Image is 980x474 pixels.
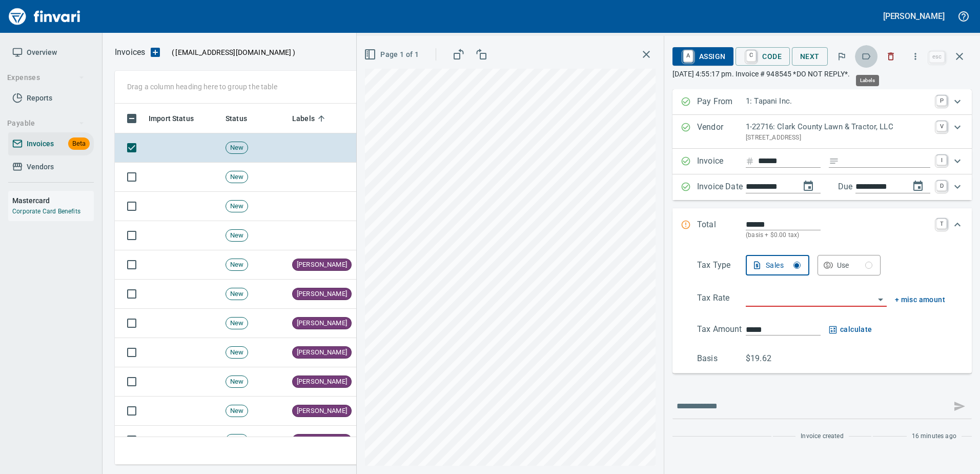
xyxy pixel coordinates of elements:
[883,11,945,22] h5: [PERSON_NAME]
[904,45,927,68] button: More
[801,431,844,442] span: Invoice created
[174,47,292,57] span: [EMAIL_ADDRESS][DOMAIN_NAME]
[3,114,89,133] button: Payable
[697,323,746,336] p: Tax Amount
[352,133,409,163] td: [DATE]
[7,71,85,84] span: Expenses
[746,352,794,365] p: $19.62
[292,112,315,125] span: Labels
[746,255,809,275] button: Sales
[672,115,972,149] div: Expand
[697,121,746,143] p: Vendor
[672,149,972,174] div: Expand
[936,155,947,165] a: I
[226,202,248,211] span: New
[672,69,972,79] p: [DATE] 4:55:17 pm. Invoice # 948545 *DO NOT REPLY*.
[837,259,873,272] div: Use
[746,155,754,167] svg: Invoice number
[27,92,52,105] span: Reports
[8,132,94,155] a: InvoicesBeta
[936,121,947,131] a: V
[226,436,248,445] span: New
[352,250,409,280] td: [DATE]
[936,95,947,106] a: P
[293,377,351,387] span: [PERSON_NAME]
[166,47,295,57] p: ( )
[149,112,207,125] span: Import Status
[746,230,930,241] p: (basis + $0.00 tax)
[293,319,351,328] span: [PERSON_NAME]
[880,45,902,68] button: Discard
[697,95,746,109] p: Pay From
[672,89,972,115] div: Expand
[746,121,930,133] p: 1-22716: Clark County Lawn & Tractor, LLC
[746,133,930,143] p: [STREET_ADDRESS]
[226,172,248,182] span: New
[906,174,930,199] button: change due date
[293,436,351,445] span: [PERSON_NAME]
[352,309,409,338] td: [DATE]
[293,260,351,270] span: [PERSON_NAME]
[352,192,409,221] td: [DATE]
[352,221,409,250] td: [DATE]
[7,117,85,130] span: Payable
[829,323,872,336] button: calculate
[744,48,782,65] span: Code
[12,195,94,206] h6: Mastercard
[697,181,746,194] p: Invoice Date
[352,426,409,455] td: [DATE]
[746,50,756,62] a: C
[226,143,248,153] span: New
[68,138,90,150] span: Beta
[226,231,248,241] span: New
[697,292,746,307] p: Tax Rate
[792,47,828,66] button: Next
[927,44,972,69] span: Close invoice
[362,45,423,64] button: Page 1 of 1
[149,112,194,125] span: Import Status
[672,47,733,66] button: AAssign
[115,46,145,58] p: Invoices
[27,137,54,150] span: Invoices
[352,163,409,192] td: [DATE]
[683,50,693,62] a: A
[912,431,956,442] span: 16 minutes ago
[352,280,409,309] td: [DATE]
[881,8,947,24] button: [PERSON_NAME]
[293,289,351,299] span: [PERSON_NAME]
[366,48,419,61] span: Page 1 of 1
[873,292,888,307] button: Open
[697,219,746,241] p: Total
[226,112,260,125] span: Status
[697,352,746,365] p: Basis
[8,87,94,110] a: Reports
[818,255,881,275] button: Use
[766,259,801,272] div: Sales
[352,397,409,426] td: [DATE]
[838,181,887,193] p: Due
[115,46,145,58] nav: breadcrumb
[829,156,839,166] svg: Invoice description
[895,293,945,306] button: + misc amount
[672,251,972,373] div: Expand
[12,208,80,215] a: Corporate Card Benefits
[746,95,930,107] p: 1: Tapani Inc.
[352,338,409,367] td: [DATE]
[681,48,725,65] span: Assign
[352,367,409,397] td: [DATE]
[672,208,972,251] div: Expand
[936,219,947,229] a: T
[293,348,351,358] span: [PERSON_NAME]
[8,155,94,179] a: Vendors
[226,377,248,387] span: New
[292,112,328,125] span: Labels
[672,174,972,200] div: Expand
[226,112,247,125] span: Status
[226,260,248,270] span: New
[226,406,248,416] span: New
[697,259,746,275] p: Tax Type
[8,41,94,64] a: Overview
[929,51,945,63] a: esc
[947,394,972,419] span: This records your message into the invoice and notifies anyone mentioned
